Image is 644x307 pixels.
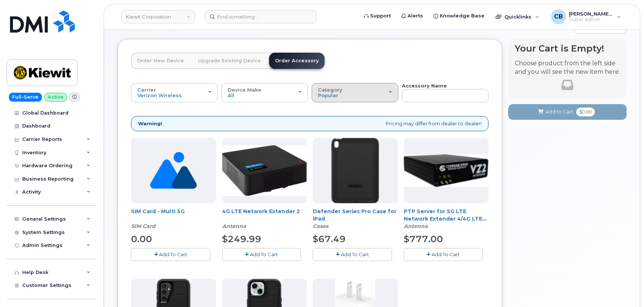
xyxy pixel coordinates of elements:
[404,234,443,244] span: $777.00
[554,12,563,21] span: CB
[407,12,423,20] span: Alerts
[313,234,346,244] span: $67.49
[222,234,261,244] span: $249.99
[131,53,190,69] a: Order New Device
[341,251,369,257] span: Add To Cart
[313,248,392,261] button: Add To Cart
[228,92,234,98] span: All
[546,108,573,115] span: Add to Cart
[150,138,197,203] img: no_image_found-2caef05468ed5679b831cfe6fc140e25e0c280774317ffc20a367ab7fd17291e.png
[222,208,300,215] a: 4G LTE Network Extender 2
[131,83,218,102] button: Carrier Verizon Wireless
[131,116,489,131] div: Pricing may differ from dealer to dealer!
[159,251,187,257] span: Add To Cart
[490,9,544,24] div: Quicklinks
[131,208,185,215] a: SIM Card - Multi 5G
[313,208,396,222] a: Defender Series Pro Case for iPad
[396,9,428,23] a: Alerts
[221,83,308,102] button: Device Make All
[222,248,301,261] button: Add To Cart
[137,92,182,98] span: Verizon Wireless
[440,12,484,20] span: Knowledge Base
[432,251,460,257] span: Add To Cart
[228,87,261,93] span: Device Make
[428,9,490,23] a: Knowledge Base
[222,208,307,230] div: 4G LTE Network Extender 2
[576,108,595,116] span: $0.00
[318,87,342,93] span: Category
[569,11,613,17] span: [PERSON_NAME] [PERSON_NAME]
[250,251,278,257] span: Add To Cart
[121,10,195,23] a: Kiewit Corporation
[205,10,317,23] input: Find something...
[131,234,152,244] span: 0.00
[508,104,627,119] button: Add to Cart $0.00
[269,53,325,69] a: Order Accessory
[515,43,620,53] h4: Your Cart is Empty!
[402,83,447,89] strong: Accessory Name
[137,87,156,93] span: Carrier
[404,154,489,186] img: Casa_Sysem.png
[192,53,267,69] a: Upgrade Existing Device
[612,275,638,301] iframe: Messenger Launcher
[313,208,398,230] div: Defender Series Pro Case for iPad
[546,9,626,24] div: Chris Brian
[138,120,162,127] strong: Warning!
[222,145,307,196] img: 4glte_extender.png
[504,14,531,20] span: Quicklinks
[131,248,210,261] button: Add To Cart
[312,83,398,102] button: Category Popular
[318,92,338,98] span: Popular
[404,248,483,261] button: Add To Cart
[313,223,328,230] em: Cases
[370,12,391,20] span: Support
[131,208,216,230] div: SIM Card - Multi 5G
[404,208,489,230] div: PTP Server for 5G LTE Network Extender 4/4G LTE Network Extender 3
[515,59,620,76] p: Choose product from the left side and you will see the new item here.
[404,223,428,230] em: Antenna
[222,223,246,230] em: Antenna
[359,9,396,23] a: Support
[131,223,155,230] em: SIM Card
[331,138,379,203] img: defenderipad10thgen.png
[569,17,613,23] span: Super Admin
[404,208,487,230] a: PTP Server for 5G LTE Network Extender 4/4G LTE Network Extender 3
